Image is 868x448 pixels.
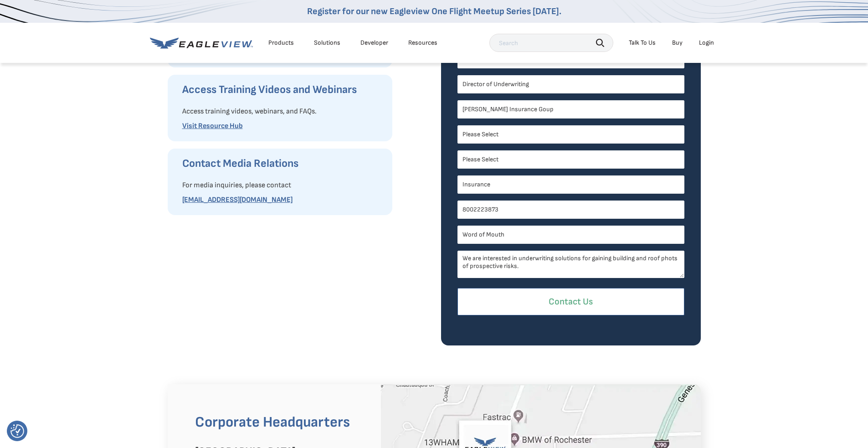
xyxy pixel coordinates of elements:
[408,39,437,47] div: Resources
[10,424,24,438] img: Revisit consent button
[10,424,24,438] button: Consent Preferences
[629,39,656,47] div: Talk To Us
[182,122,243,130] a: Visit Resource Hub
[672,39,683,47] a: Buy
[182,82,383,97] h3: Access Training Videos and Webinars
[489,34,613,52] input: Search
[307,6,561,17] a: Register for our new Eagleview One Flight Meetup Series [DATE].
[182,104,383,119] p: Access training videos, webinars, and FAQs.
[699,39,714,47] div: Login
[268,39,294,47] div: Products
[182,156,383,171] h3: Contact Media Relations
[182,178,383,193] p: For media inquiries, please contact
[182,196,293,204] a: [EMAIL_ADDRESS][DOMAIN_NAME]
[457,288,684,316] input: Contact Us
[360,39,388,47] a: Developer
[314,39,340,47] div: Solutions
[457,251,684,278] textarea: We are interested in underwriting solutions for gaining building and roof phots of prospective ri...
[195,412,367,433] h2: Corporate Headquarters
